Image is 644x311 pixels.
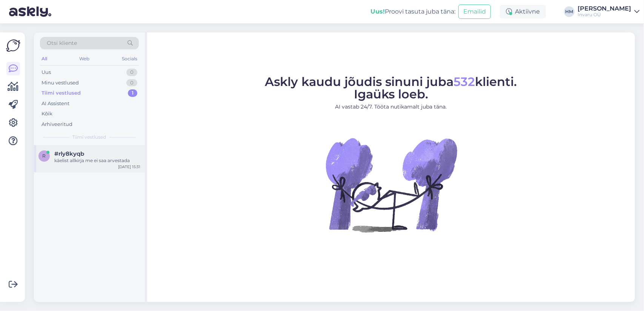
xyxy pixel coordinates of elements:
[120,54,139,64] div: Socials
[126,69,137,76] div: 0
[128,89,137,97] div: 1
[265,74,517,101] span: Askly kaudu jõudis sinuni juba klienti. Igaüks loeb.
[454,74,475,89] span: 532
[118,164,140,170] div: [DATE] 15:31
[73,134,106,141] span: Tiimi vestlused
[458,5,491,19] button: Emailid
[500,5,546,18] div: Aktiivne
[578,12,631,18] div: Invaru OÜ
[578,6,639,18] a: [PERSON_NAME]Invaru OÜ
[41,110,52,118] div: Kõik
[54,150,84,157] span: #rly8kyqb
[54,157,140,164] div: käelist allkirja me ei saa arvestada
[43,153,46,159] span: r
[41,89,81,97] div: Tiimi vestlused
[78,54,91,64] div: Web
[578,6,631,12] div: [PERSON_NAME]
[41,79,79,87] div: Minu vestlused
[370,8,385,15] b: Uus!
[323,117,459,253] img: No Chat active
[564,6,575,17] div: HM
[370,7,455,16] div: Proovi tasuta juba täna:
[47,39,77,47] span: Otsi kliente
[265,103,517,111] p: AI vastab 24/7. Tööta nutikamalt juba täna.
[40,54,49,64] div: All
[41,69,51,76] div: Uus
[6,38,20,53] img: Askly Logo
[41,100,69,107] div: AI Assistent
[41,121,72,128] div: Arhiveeritud
[126,79,137,87] div: 0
